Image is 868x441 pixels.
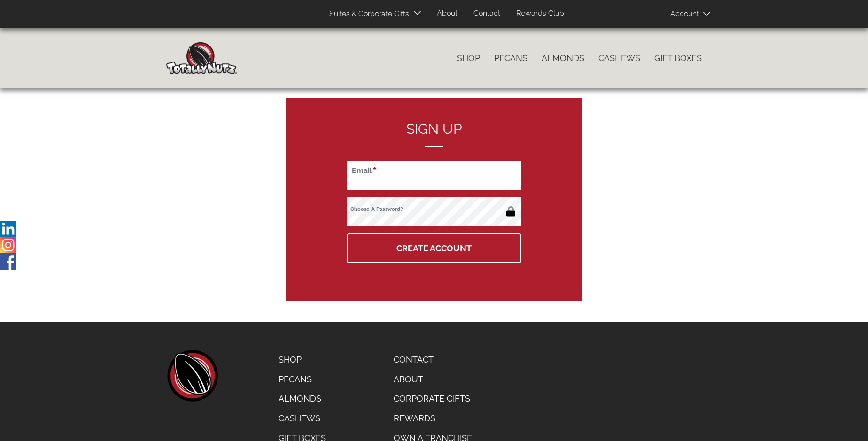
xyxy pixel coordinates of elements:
a: Shop [450,48,487,68]
a: home [166,350,218,402]
a: Corporate Gifts [387,389,479,409]
a: Gift Boxes [647,48,709,68]
a: Pecans [271,370,333,389]
a: Cashews [271,409,333,428]
button: Create Account [347,233,521,263]
a: Contact [466,5,507,23]
input: Email [347,161,521,190]
img: Home [166,42,237,74]
a: Suites & Corporate Gifts [322,5,412,23]
a: Cashews [591,48,647,68]
a: Shop [271,350,333,370]
a: About [430,5,465,23]
a: Almonds [271,389,333,409]
h2: Sign up [347,121,521,147]
a: Rewards [387,409,479,428]
a: Almonds [535,48,591,68]
a: Rewards Club [509,5,571,23]
a: Contact [387,350,479,370]
a: About [387,370,479,389]
a: Pecans [487,48,535,68]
